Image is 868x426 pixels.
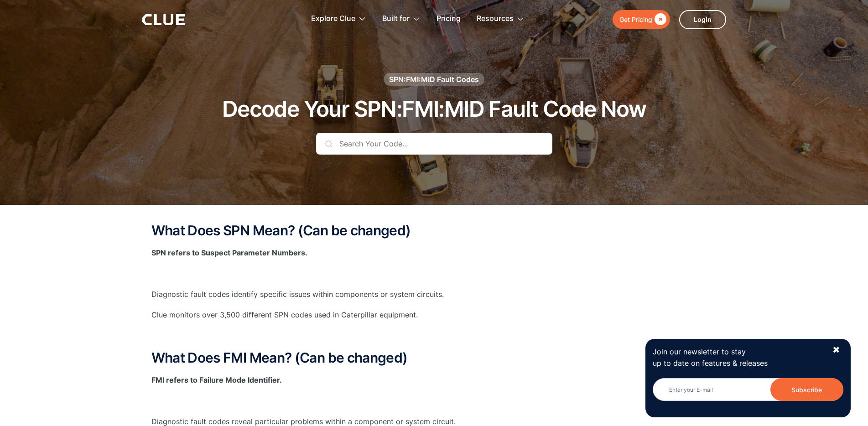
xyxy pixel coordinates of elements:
[151,350,717,365] h2: What Does FMI Mean? (Can be changed)
[311,5,366,33] div: Explore Clue
[151,375,282,384] strong: FMI refers to Failure Mode Identifier.
[653,378,843,401] input: Enter your E-mail
[613,10,670,29] a: Get Pricing
[653,378,843,410] form: Newsletter
[477,5,525,33] div: Resources
[311,5,355,33] div: Explore Clue
[151,289,717,300] p: Diagnostic fault codes identify specific issues within components or system circuits.
[652,14,666,25] div: 
[619,14,652,25] div: Get Pricing
[316,133,552,155] input: Search Your Code...
[151,395,717,406] p: ‍
[437,5,461,33] a: Pricing
[679,10,726,29] a: Login
[151,268,717,279] p: ‍
[151,309,717,321] p: Clue monitors over 3,500 different SPN codes used in Caterpillar equipment.
[389,74,479,84] div: SPN:FMI:MID Fault Codes
[832,344,840,356] div: ✖
[151,223,717,238] h2: What Does SPN Mean? (Can be changed)
[770,378,843,401] input: Subscribe
[653,346,824,369] p: Join our newsletter to stay up to date on features & releases
[382,5,421,33] div: Built for
[382,5,410,33] div: Built for
[477,5,514,33] div: Resources
[222,97,646,121] h1: Decode Your SPN:FMI:MID Fault Code Now
[151,248,307,257] strong: SPN refers to Suspect Parameter Numbers.
[151,330,717,341] p: ‍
